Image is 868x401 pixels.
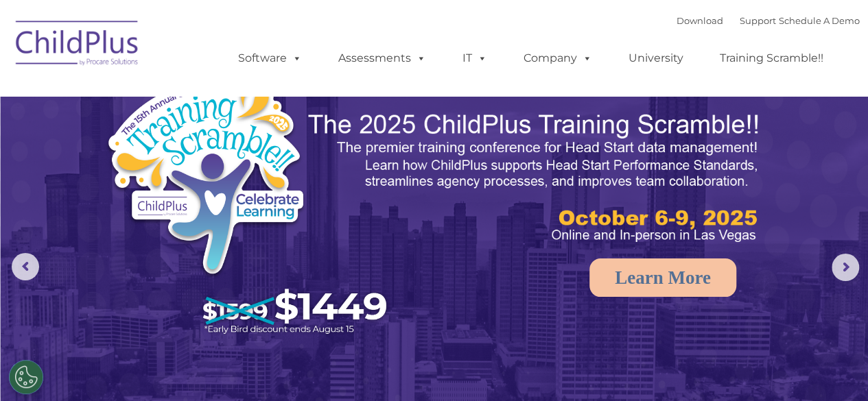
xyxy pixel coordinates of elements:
a: Support [740,15,776,26]
a: Learn More [589,258,736,297]
img: ChildPlus by Procare Solutions [9,11,146,80]
iframe: Chat Widget [644,253,868,401]
a: Training Scramble!! [706,45,837,72]
a: Schedule A Demo [779,15,860,26]
span: Phone number [191,147,249,157]
a: IT [449,45,501,72]
a: Company [510,45,606,72]
button: Cookies Settings [9,360,43,394]
font: | [677,15,860,26]
span: Last name [191,90,233,101]
a: Software [224,45,316,72]
a: Assessments [325,45,440,72]
a: Download [677,15,723,26]
a: University [615,45,697,72]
